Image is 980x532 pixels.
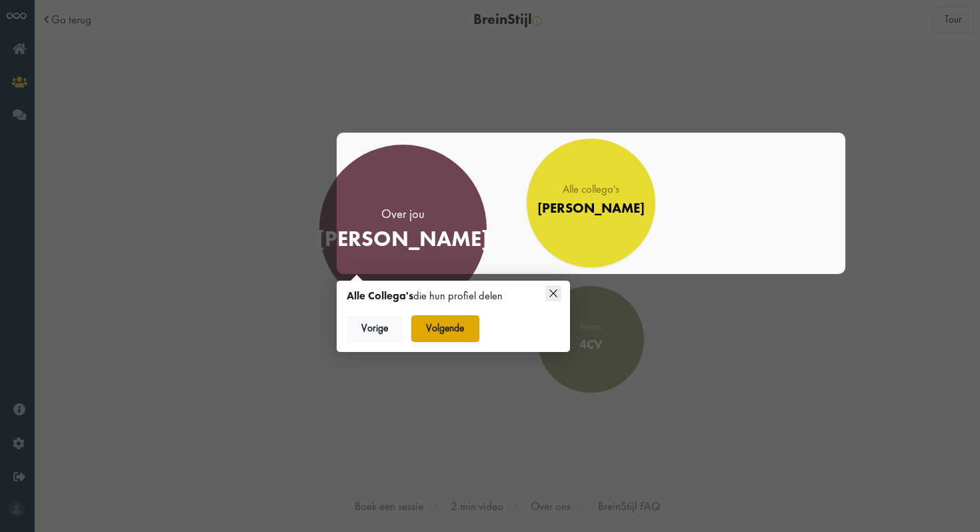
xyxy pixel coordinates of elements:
div: die hun profiel delen [347,289,537,304]
button: Volgende [411,315,479,342]
a: Alle collega's [PERSON_NAME] [527,139,656,268]
div: [PERSON_NAME] [537,200,645,217]
strong: Alle Collega's [347,289,413,303]
div: Alle collega's [537,184,645,195]
button: Vorige [347,315,403,342]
